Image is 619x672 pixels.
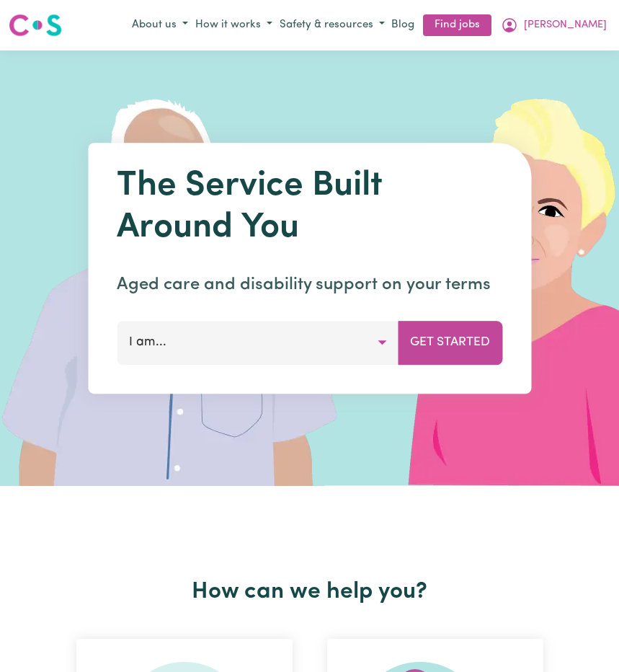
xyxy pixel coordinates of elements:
[388,14,417,37] a: Blog
[398,321,502,364] button: Get Started
[9,12,62,38] img: Careseekers logo
[276,14,388,37] button: Safety & resources
[524,17,607,33] span: [PERSON_NAME]
[117,166,502,249] h1: The Service Built Around You
[497,13,610,37] button: My Account
[128,14,192,37] button: About us
[117,321,398,364] button: I am...
[423,14,491,37] a: Find jobs
[192,14,276,37] button: How it works
[117,272,502,298] p: Aged care and disability support on your terms
[59,578,561,606] h2: How can we help you?
[9,9,62,42] a: Careseekers logo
